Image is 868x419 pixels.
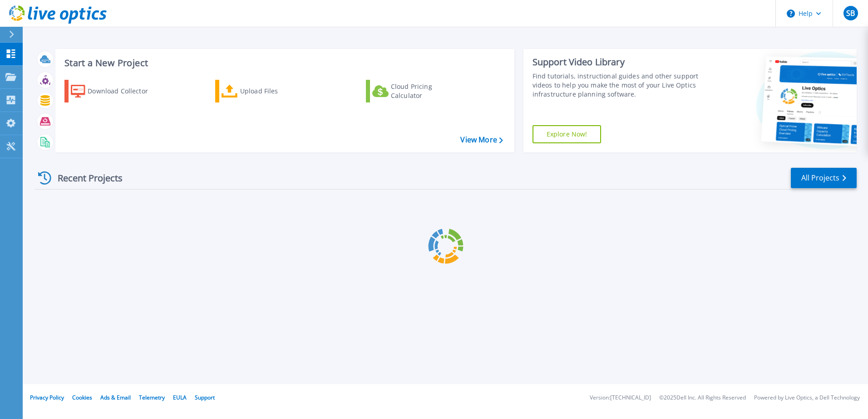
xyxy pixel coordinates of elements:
li: © 2025 Dell Inc. All Rights Reserved [659,395,746,401]
div: Find tutorials, instructional guides and other support videos to help you make the most of your L... [533,72,702,99]
a: Support [195,394,215,401]
a: Ads & Email [100,394,131,401]
h3: Start a New Project [64,58,503,68]
a: EULA [173,394,187,401]
a: All Projects [791,168,857,188]
div: Support Video Library [533,56,702,68]
div: Download Collector [88,82,160,100]
li: Version: [TECHNICAL_ID] [590,395,651,401]
a: Explore Now! [533,125,602,143]
a: Cloud Pricing Calculator [366,80,467,102]
a: Upload Files [215,80,316,102]
div: Upload Files [240,82,313,100]
div: Recent Projects [35,167,135,189]
a: View More [460,136,503,144]
a: Cookies [72,394,92,401]
div: Cloud Pricing Calculator [391,82,464,100]
a: Privacy Policy [30,394,64,401]
li: Powered by Live Optics, a Dell Technology [754,395,860,401]
a: Download Collector [64,80,166,102]
a: Telemetry [139,394,165,401]
span: SB [846,10,855,17]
